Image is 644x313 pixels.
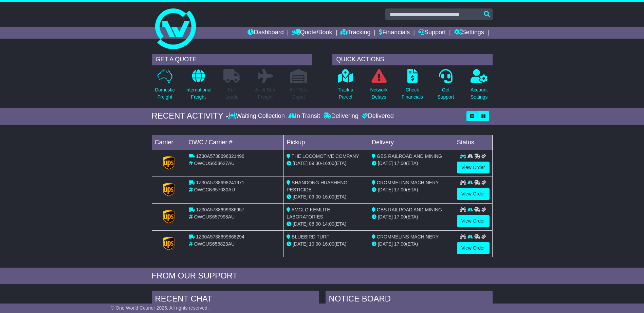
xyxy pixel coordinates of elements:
a: Quote/Book [292,27,332,39]
div: RECENT CHAT [152,291,319,309]
span: [DATE] [378,187,393,192]
span: BLUEBIRD TURF [292,234,329,239]
img: GetCarrierServiceLogo [163,237,174,250]
span: 17:00 [394,214,406,220]
p: Full Loads [223,86,240,101]
span: 17:00 [394,187,406,192]
a: Tracking [341,27,370,39]
span: 09:30 [309,161,321,166]
span: 17:00 [394,241,406,247]
img: GetCarrierServiceLogo [163,183,174,196]
div: NOTICE BOARD [326,291,493,309]
td: Carrier [152,135,186,150]
a: View Order [457,215,490,227]
p: Check Financials [402,86,423,101]
span: CROMMELINS MACHINERY [377,234,439,239]
div: Delivered [360,112,394,120]
div: (ETA) [372,213,451,221]
span: [DATE] [378,214,393,220]
span: GBS RAILROAD AND MINING [377,207,442,212]
span: [DATE] [378,241,393,247]
span: [DATE] [378,161,393,166]
a: Support [418,27,446,39]
span: 1Z30A5738696321496 [196,153,244,159]
p: Network Delays [370,86,387,101]
span: OWCUS656823AU [194,241,235,247]
a: Track aParcel [337,69,354,104]
p: Track a Parcel [338,86,353,101]
img: GetCarrierServiceLogo [163,210,174,224]
span: 1Z30A5738699386957 [196,207,244,212]
div: GET A QUOTE [152,54,312,65]
a: View Order [457,242,490,254]
span: [DATE] [293,221,308,227]
a: CheckFinancials [401,69,423,104]
td: OWC / Carrier # [186,135,284,150]
span: AMGLO KEMLITE LABORATORIES [287,207,330,220]
div: Delivering [322,112,360,120]
span: CROMMELINS MACHINERY [377,180,439,185]
span: THE LOCOMOTIVE COMPANY [292,153,359,159]
div: - (ETA) [287,221,366,228]
a: View Order [457,188,490,200]
span: OWCCN657030AU [194,187,235,192]
span: 1Z30A5738699868294 [196,234,244,239]
span: OWCUS658627AU [194,161,235,166]
span: 08:00 [309,221,321,227]
span: [DATE] [293,194,308,200]
span: [DATE] [293,241,308,247]
td: Pickup [284,135,369,150]
td: Status [454,135,492,150]
span: 16:00 [323,241,334,247]
a: NetworkDelays [370,69,388,104]
a: Settings [454,27,484,39]
p: International Freight [185,86,211,101]
div: - (ETA) [287,160,366,167]
span: © One World Courier 2025. All rights reserved. [111,305,209,311]
span: OWCUS657998AU [194,214,235,220]
span: SHANDONG HUASHENG PESTICIDE [287,180,347,192]
div: (ETA) [372,186,451,193]
div: (ETA) [372,241,451,248]
p: Get Support [437,86,454,101]
div: QUICK ACTIONS [332,54,493,65]
div: Waiting Collection [228,112,286,120]
span: 16:00 [323,194,334,200]
img: GetCarrierServiceLogo [163,156,174,170]
a: Financials [379,27,410,39]
div: - (ETA) [287,193,366,201]
div: RECENT ACTIVITY - [152,111,228,121]
p: Air / Sea Depot [290,86,308,101]
a: InternationalFreight [185,69,212,104]
span: 17:00 [394,161,406,166]
span: 14:00 [323,221,334,227]
div: FROM OUR SUPPORT [152,271,493,281]
div: (ETA) [372,160,451,167]
span: [DATE] [293,161,308,166]
span: 10:00 [309,241,321,247]
div: In Transit [287,112,322,120]
p: Account Settings [471,86,488,101]
p: Domestic Freight [155,86,174,101]
span: 1Z30A5738698241971 [196,180,244,185]
span: GBS RAILROAD AND MINING [377,153,442,159]
a: AccountSettings [470,69,488,104]
a: GetSupport [437,69,454,104]
td: Delivery [369,135,454,150]
a: DomesticFreight [154,69,175,104]
span: 09:00 [309,194,321,200]
a: View Order [457,162,490,173]
div: - (ETA) [287,241,366,248]
a: Dashboard [247,27,284,39]
span: 16:00 [323,161,334,166]
p: Air & Sea Freight [255,86,275,101]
